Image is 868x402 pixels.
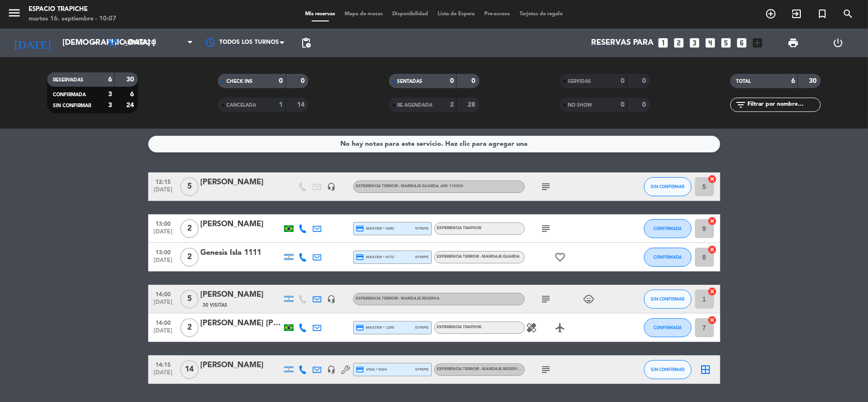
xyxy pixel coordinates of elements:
[541,364,552,375] i: subject
[340,11,388,17] span: Mapa de mesas
[735,99,746,111] i: filter_list
[29,5,116,14] div: Espacio Trapiche
[180,360,199,379] span: 14
[340,139,528,150] div: No hay notas para este servicio. Haz clic para agregar una
[673,37,685,49] i: looks_two
[398,103,433,108] span: RE AGENDADA
[201,218,282,231] div: [PERSON_NAME]
[152,328,175,339] span: [DATE]
[152,257,175,268] span: [DATE]
[450,101,454,108] strong: 2
[201,359,282,372] div: [PERSON_NAME]
[130,91,136,98] strong: 6
[152,218,175,229] span: 13:00
[736,79,751,84] span: TOTAL
[152,317,175,328] span: 14:00
[201,176,282,189] div: [PERSON_NAME]
[433,11,480,17] span: Lista de Espera
[356,224,395,233] span: master * 6992
[327,365,336,374] i: headset_mic
[651,367,684,372] span: SIN CONFIRMAR
[398,79,423,84] span: SENTADAS
[152,246,175,257] span: 13:00
[555,251,566,263] i: favorite_border
[203,301,228,309] span: 30 Visitas
[809,78,818,84] strong: 30
[736,37,748,49] i: looks_6
[226,103,256,108] span: CANCELADA
[471,78,477,84] strong: 0
[708,287,717,296] i: cancel
[439,184,464,188] span: , ARS 110000
[123,40,156,46] span: Almuerzo
[654,325,682,330] span: CONFIRMADA
[541,181,552,192] i: subject
[654,254,682,260] span: CONFIRMADA
[415,225,429,231] span: stripe
[708,245,717,254] i: cancel
[297,101,306,108] strong: 14
[89,37,100,49] i: arrow_drop_down
[152,370,175,381] span: [DATE]
[152,288,175,299] span: 14:00
[817,8,828,20] i: turned_in_not
[816,29,861,57] div: LOG OUT
[226,79,253,84] span: CHECK INS
[708,216,717,226] i: cancel
[180,290,199,309] span: 5
[356,323,395,332] span: master * 1295
[644,360,692,379] button: SIN CONFIRMAR
[644,219,692,238] button: CONFIRMADA
[356,224,365,233] i: credit_card
[720,37,733,49] i: looks_5
[468,101,477,108] strong: 28
[415,254,429,260] span: stripe
[689,37,701,49] i: looks_3
[842,8,854,20] i: search
[480,11,515,17] span: Pre-acceso
[300,11,340,17] span: Mis reservas
[53,78,83,82] span: RESERVADAS
[201,247,282,259] div: Genesis Isla 1111
[180,318,199,337] span: 2
[356,365,365,374] i: credit_card
[450,78,454,84] strong: 0
[152,187,175,198] span: [DATE]
[437,325,482,329] span: Experiencia Trapiche
[415,366,429,372] span: stripe
[437,226,482,230] span: Experiencia Trapiche
[437,367,543,371] span: Experiencia Terroir - Maridaje Reserva
[356,253,395,261] span: master * 8772
[791,8,802,20] i: exit_to_app
[126,102,136,109] strong: 24
[568,103,592,108] span: NO SHOW
[555,322,566,333] i: airplanemode_active
[644,318,692,337] button: CONFIRMADA
[108,102,112,109] strong: 3
[180,177,199,196] span: 5
[568,79,592,84] span: SERVIDAS
[644,248,692,267] button: CONFIRMADA
[515,11,568,17] span: Tarjetas de regalo
[654,226,682,231] span: CONFIRMADA
[765,8,776,20] i: add_circle_outline
[583,293,595,305] i: child_care
[327,295,336,303] i: headset_mic
[180,248,199,267] span: 2
[642,101,648,108] strong: 0
[279,101,283,108] strong: 1
[526,322,538,333] i: healing
[746,100,820,110] input: Filtrar por nombre...
[415,324,429,331] span: stripe
[201,289,282,301] div: [PERSON_NAME]
[126,76,136,83] strong: 30
[152,229,175,240] span: [DATE]
[301,78,306,84] strong: 0
[705,37,717,49] i: looks_4
[700,364,712,375] i: border_all
[833,37,844,49] i: power_settings_new
[541,223,552,234] i: subject
[327,182,336,191] i: headset_mic
[7,6,21,23] button: menu
[7,6,21,20] i: menu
